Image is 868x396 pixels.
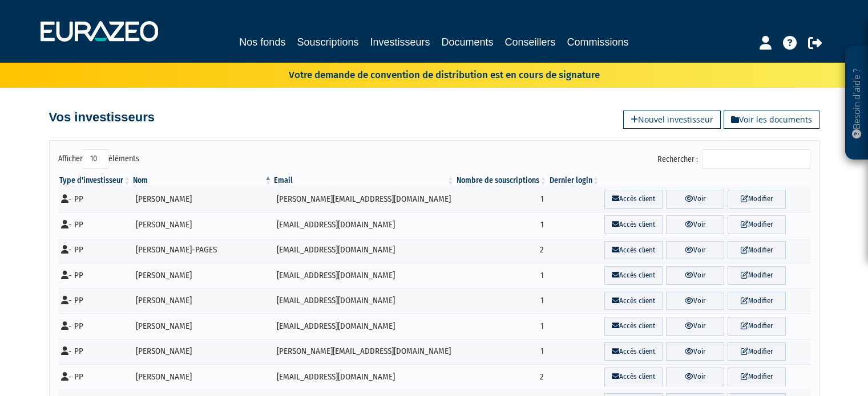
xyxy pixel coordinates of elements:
td: 2 [455,238,548,263]
a: Investisseurs [370,34,430,52]
a: Voir [666,292,724,311]
a: Modifier [728,215,786,234]
a: Voir [666,368,724,386]
td: [PERSON_NAME] [132,364,273,390]
a: Modifier [728,368,786,386]
a: Voir les documents [724,111,819,129]
td: [PERSON_NAME][EMAIL_ADDRESS][DOMAIN_NAME] [273,339,455,365]
a: Voir [666,317,724,336]
td: [PERSON_NAME] [132,339,273,365]
td: - PP [58,313,132,339]
p: Votre demande de convention de distribution est en cours de signature [256,66,600,82]
td: 1 [455,288,548,314]
th: Email : activer pour trier la colonne par ordre croissant [273,175,455,186]
select: Afficheréléments [83,149,108,169]
td: [PERSON_NAME][EMAIL_ADDRESS][DOMAIN_NAME] [273,186,455,212]
a: Souscriptions [297,34,358,50]
a: Modifier [728,317,786,336]
td: - PP [58,364,132,390]
td: 1 [455,212,548,238]
img: 1732889491-logotype_eurazeo_blanc_rvb.png [41,21,158,42]
td: [PERSON_NAME]-PAGES [132,238,273,263]
td: [PERSON_NAME] [132,313,273,339]
a: Voir [666,190,724,209]
td: [EMAIL_ADDRESS][DOMAIN_NAME] [273,238,455,263]
a: Modifier [728,292,786,311]
a: Modifier [728,342,786,361]
a: Accès client [604,342,663,361]
a: Modifier [728,266,786,285]
td: - PP [58,212,132,238]
td: - PP [58,339,132,365]
input: Rechercher : [702,149,810,169]
td: [PERSON_NAME] [132,288,273,314]
td: [EMAIL_ADDRESS][DOMAIN_NAME] [273,212,455,238]
td: 1 [455,263,548,288]
a: Voir [666,342,724,361]
label: Rechercher : [657,149,810,169]
td: - PP [58,186,132,212]
td: [PERSON_NAME] [132,186,273,212]
a: Nos fonds [239,34,285,50]
th: Nombre de souscriptions : activer pour trier la colonne par ordre croissant [455,175,548,186]
a: Accès client [604,368,663,386]
td: - PP [58,238,132,263]
td: [EMAIL_ADDRESS][DOMAIN_NAME] [273,364,455,390]
a: Accès client [604,241,663,260]
a: Accès client [604,190,663,209]
td: [EMAIL_ADDRESS][DOMAIN_NAME] [273,288,455,314]
td: [EMAIL_ADDRESS][DOMAIN_NAME] [273,263,455,288]
a: Voir [666,241,724,260]
h4: Vos investisseurs [49,111,155,124]
a: Accès client [604,292,663,311]
p: Besoin d'aide ? [850,52,863,154]
td: [PERSON_NAME] [132,212,273,238]
a: Modifier [728,241,786,260]
a: Modifier [728,190,786,209]
th: &nbsp; [601,175,810,186]
td: - PP [58,288,132,314]
a: Nouvel investisseur [623,111,721,129]
a: Commissions [567,34,629,50]
label: Afficher éléments [58,149,139,169]
a: Voir [666,266,724,285]
th: Dernier login : activer pour trier la colonne par ordre croissant [548,175,600,186]
td: 1 [455,186,548,212]
th: Type d'investisseur : activer pour trier la colonne par ordre croissant [58,175,132,186]
td: - PP [58,263,132,288]
td: 1 [455,339,548,365]
td: 1 [455,313,548,339]
a: Accès client [604,317,663,336]
a: Conseillers [505,34,556,50]
a: Accès client [604,215,663,234]
a: Voir [666,215,724,234]
a: Documents [442,34,494,50]
a: Accès client [604,266,663,285]
td: [EMAIL_ADDRESS][DOMAIN_NAME] [273,313,455,339]
td: [PERSON_NAME] [132,263,273,288]
th: Nom : activer pour trier la colonne par ordre d&eacute;croissant [132,175,273,186]
td: 2 [455,364,548,390]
